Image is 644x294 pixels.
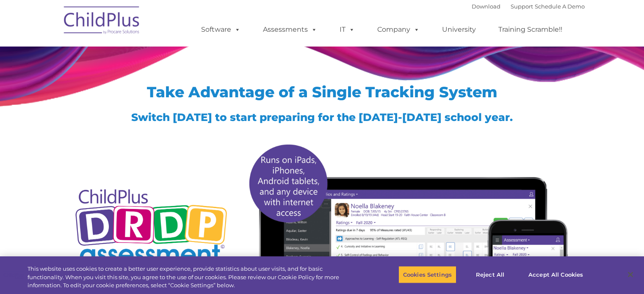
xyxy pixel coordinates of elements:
span: Take Advantage of a Single Tracking System [147,83,498,101]
button: Reject All [464,266,517,283]
a: Company [369,21,428,38]
a: Support [511,3,533,10]
font: | [472,3,585,10]
a: Schedule A Demo [535,3,585,10]
img: ChildPlus by Procare Solutions [60,0,144,43]
div: This website uses cookies to create a better user experience, provide statistics about user visit... [28,265,354,290]
a: Assessments [254,21,326,38]
img: Copyright - DRDP Logo [72,180,230,276]
a: Training Scramble!! [490,21,571,38]
a: Software [193,21,249,38]
button: Close [621,265,640,284]
span: Switch [DATE] to start preparing for the [DATE]-[DATE] school year. [131,111,513,124]
button: Cookies Settings [398,266,456,283]
button: Accept All Cookies [524,266,588,283]
a: IT [331,21,363,38]
a: University [434,21,484,38]
a: Download [472,3,500,10]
